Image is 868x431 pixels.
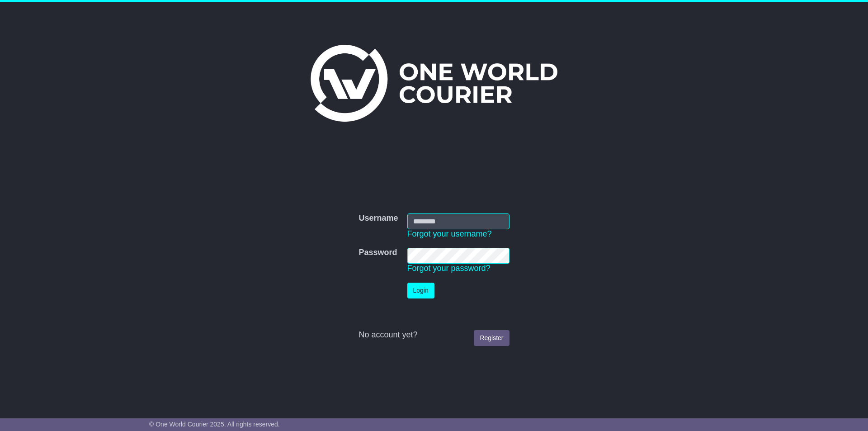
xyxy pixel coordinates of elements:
span: © One World Courier 2025. All rights reserved. [149,421,280,428]
a: Forgot your username? [407,229,492,238]
label: Username [359,213,398,223]
label: Password [359,248,397,258]
button: Login [407,283,434,298]
img: One World [311,45,557,122]
div: No account yet? [359,330,509,340]
a: Forgot your password? [407,264,491,273]
a: Register [474,330,509,346]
